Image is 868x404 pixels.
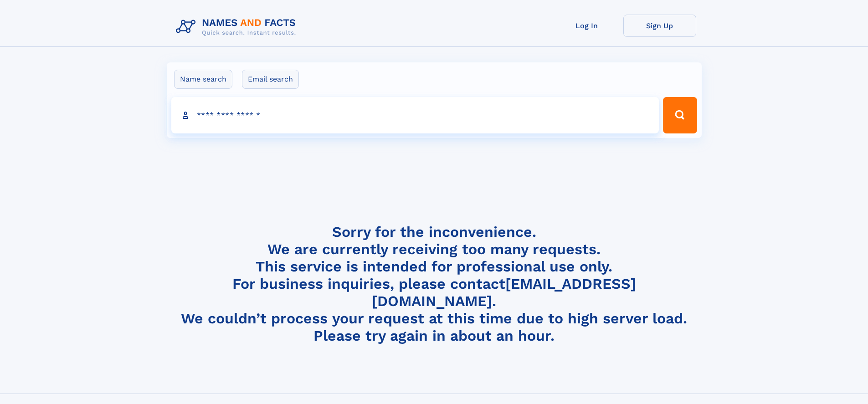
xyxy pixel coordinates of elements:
[172,15,303,39] img: Logo Names and Facts
[242,70,299,89] label: Email search
[171,97,659,133] input: search input
[172,223,696,345] h4: Sorry for the inconvenience. We are currently receiving too many requests. This service is intend...
[372,275,636,310] a: [EMAIL_ADDRESS][DOMAIN_NAME]
[550,15,623,37] a: Log In
[663,97,697,133] button: Search Button
[623,15,696,37] a: Sign Up
[174,70,232,89] label: Name search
